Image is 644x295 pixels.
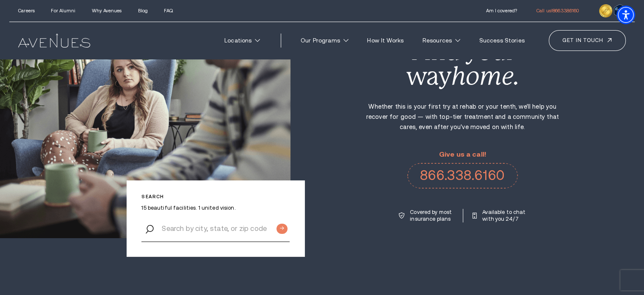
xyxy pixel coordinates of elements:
div: Accessibility Menu [616,6,635,24]
a: call 866.338.6160 [407,163,518,188]
a: Covered by most insurance plans [398,209,454,222]
a: Careers [18,8,35,13]
a: For Alumni [51,8,75,13]
a: Our Programs [293,33,356,48]
img: clock [599,4,612,17]
a: Blog [138,8,148,13]
a: Available to chat with you 24/7 [472,209,526,222]
input: Submit button [276,224,287,234]
span: 866.338.6160 [553,8,579,13]
p: Whether this is your first try at rehab or your tenth, we'll help you recover for good — with top... [365,101,560,132]
a: Why Avenues [92,8,122,13]
input: Search by city, state, or zip code [141,215,290,242]
div: Find your way [365,39,560,88]
p: Give us a call! [407,151,518,158]
a: Am I covered? [486,8,517,13]
a: Locations [217,33,267,48]
a: Get in touch [549,30,626,51]
a: How It Works [360,33,411,48]
i: home. [451,62,519,90]
a: call 866.338.6160 [536,8,579,13]
a: Success Stories [472,33,531,48]
p: Covered by most insurance plans [410,209,454,222]
p: 15 beautiful facilities. 1 united vision. [141,205,290,211]
a: Resources [415,33,467,48]
p: Available to chat with you 24/7 [482,209,526,222]
a: FAQ [164,8,172,13]
p: Search [141,194,290,199]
